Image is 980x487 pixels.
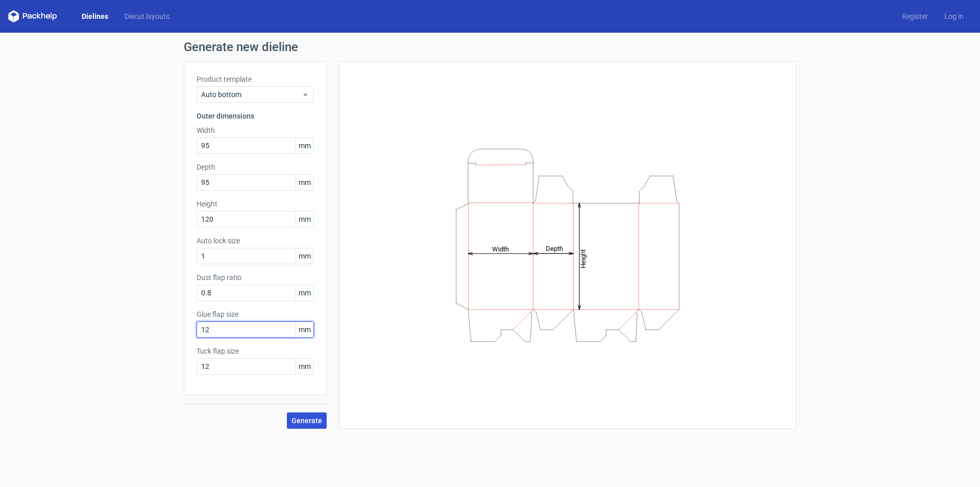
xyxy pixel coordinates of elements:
[197,162,314,172] label: Depth
[296,248,313,264] span: mm
[184,41,796,53] h1: Generate new dieline
[197,236,314,246] label: Auto lock size
[579,249,587,268] tspan: Height
[296,359,313,374] span: mm
[116,11,178,21] a: Diecut layouts
[546,245,563,252] tspan: Depth
[197,272,314,283] label: Dust flap ratio
[296,212,313,227] span: mm
[492,245,509,252] tspan: Width
[291,417,322,424] span: Generate
[936,11,972,21] a: Log in
[287,412,327,429] button: Generate
[894,11,936,21] a: Register
[197,111,314,121] h3: Outer dimensions
[296,175,313,190] span: mm
[296,138,313,153] span: mm
[197,309,314,319] label: Glue flap size
[73,11,116,21] a: Dielines
[296,285,313,300] span: mm
[197,125,314,135] label: Width
[197,346,314,356] label: Tuck flap size
[197,199,314,209] label: Height
[201,89,302,100] span: Auto bottom
[296,322,313,337] span: mm
[197,74,314,84] label: Product template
